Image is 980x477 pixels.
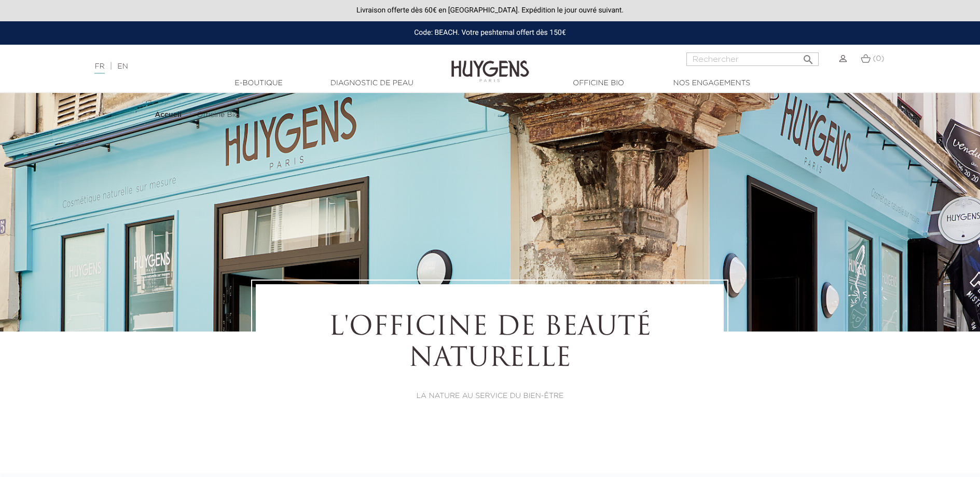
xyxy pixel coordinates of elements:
a: Diagnostic de peau [320,78,424,89]
a: Accueil [155,111,184,119]
a: Nos engagements [660,78,764,89]
span: Officine Bio [197,111,239,118]
i:  [802,50,815,63]
a: FR [94,63,104,74]
p: LA NATURE AU SERVICE DU BIEN-ÊTRE [284,391,695,402]
a: E-Boutique [207,78,311,89]
h1: L'OFFICINE DE BEAUTÉ NATURELLE [284,313,695,375]
a: Officine Bio [197,111,239,119]
a: Officine Bio [547,78,651,89]
span: (0) [873,55,885,62]
input: Rechercher [686,52,819,66]
div: | [89,60,401,73]
img: Huygens [451,44,529,84]
a: EN [117,63,128,70]
button:  [799,49,818,63]
strong: Accueil [155,111,182,118]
